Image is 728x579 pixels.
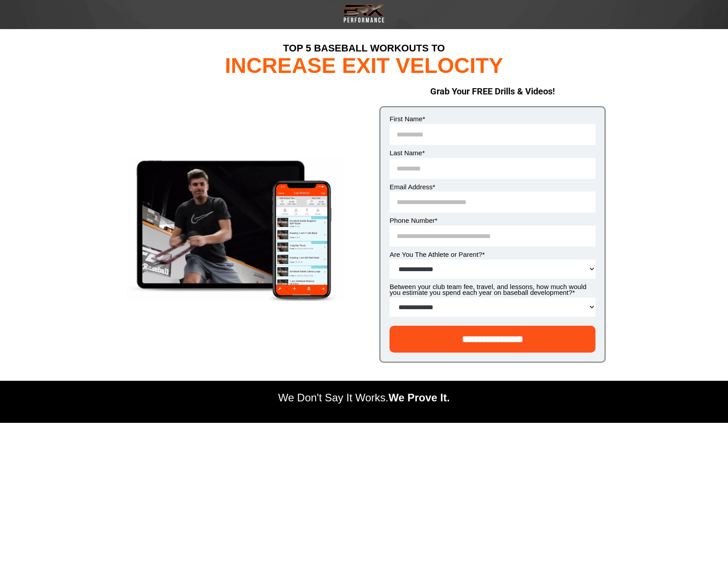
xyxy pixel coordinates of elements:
[127,156,344,302] img: Top 5 Workouts - Exit
[390,251,482,258] span: Are You The Athlete or Parent?
[390,115,422,123] span: First Name
[342,2,386,25] img: Transparent-Black-BRX-Logo-White-Performance
[294,423,434,563] iframe: HubSpot Video
[278,392,388,404] span: We Don't Say It Works.
[390,149,422,157] span: Last Name
[389,392,450,404] span: We Prove It.
[465,423,606,502] iframe: HubSpot Video
[283,43,445,54] span: TOP 5 BASEBALL WORKOUTS TO
[390,217,435,224] span: Phone Number
[390,183,433,191] span: Email Address
[379,85,606,97] h2: Grab Your FREE Drills & Videos!
[225,54,503,77] span: INCREASE EXIT VELOCITY
[122,423,263,502] iframe: HubSpot Video
[390,283,586,296] span: Between your club team fee, travel, and lessons, how much would you estimate you spend each year ...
